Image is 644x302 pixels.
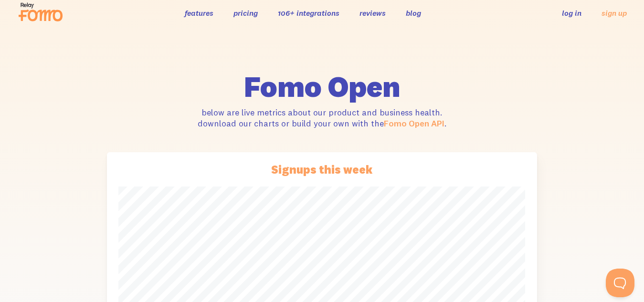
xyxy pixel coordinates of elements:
[195,72,449,101] h1: Fomo Open
[118,164,525,175] h3: Signups this week
[278,8,339,18] a: 106+ integrations
[602,8,627,18] a: sign up
[384,118,444,129] a: Fomo Open API
[562,8,581,18] a: log in
[185,8,213,18] a: features
[233,8,258,18] a: pricing
[195,107,449,129] p: below are live metrics about our product and business health. download our charts or build your o...
[606,269,634,297] iframe: Help Scout Beacon - Open
[359,8,386,18] a: reviews
[406,8,421,18] a: blog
